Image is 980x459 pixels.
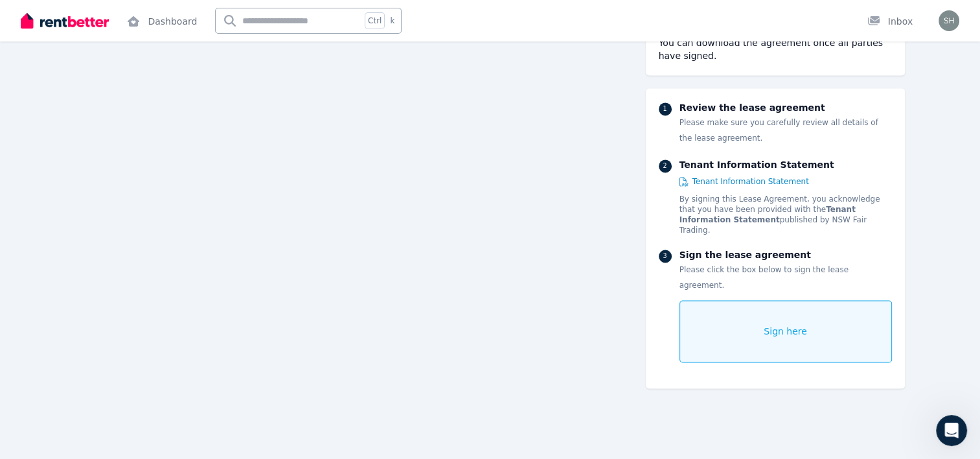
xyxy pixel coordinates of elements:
[679,176,809,187] a: Tenant Information Statement
[679,194,892,235] p: By signing this Lease Agreement, you acknowledge that you have been provided with the published b...
[659,159,672,172] div: 2
[414,5,437,29] div: Close
[247,325,266,351] span: 😃
[179,325,198,351] span: 😞
[659,250,672,263] div: 3
[659,102,672,115] div: 1
[659,36,892,62] div: You can download the agreement once all parties have signed.
[679,265,849,290] span: Please click the box below to sign the lease agreement.
[206,325,240,351] span: neutral face reaction
[679,101,892,114] p: Review the lease agreement
[16,312,430,326] div: Did this answer your question?
[939,10,959,31] img: sharlsm@hotmail.com
[679,158,892,171] p: Tenant Information Statement
[21,11,109,30] img: RentBetter
[692,176,809,187] span: Tenant Information Statement
[389,5,414,30] button: Collapse window
[213,325,232,351] span: 😐
[8,5,33,30] button: go back
[365,12,385,29] span: Ctrl
[240,325,273,351] span: smiley reaction
[936,415,967,446] iframe: Intercom live chat
[172,325,206,351] span: disappointed reaction
[390,16,394,26] span: k
[679,205,856,224] strong: Tenant Information Statement
[679,248,892,261] p: Sign the lease agreement
[171,367,275,377] a: Open in help center
[764,325,807,338] span: Sign here
[867,15,913,28] div: Inbox
[679,118,878,143] span: Please make sure you carefully review all details of the lease agreement.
